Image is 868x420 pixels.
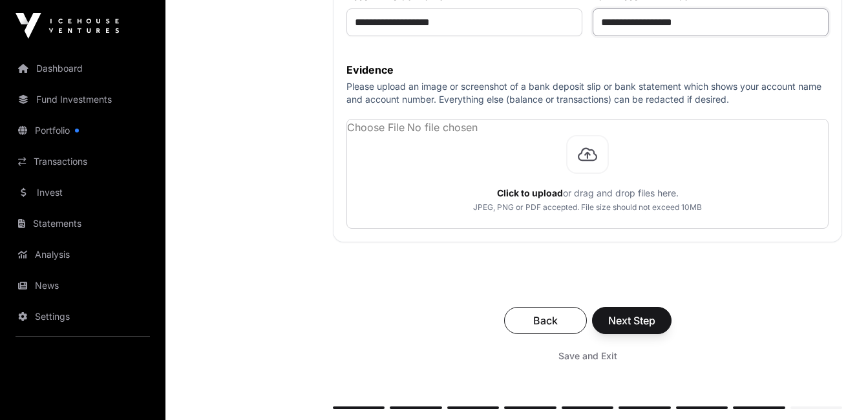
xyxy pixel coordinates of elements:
label: Evidence [346,62,829,78]
button: Back [504,307,587,334]
a: Transactions [10,147,155,176]
iframe: Chat Widget [803,358,868,420]
a: Analysis [10,240,155,269]
a: Invest [10,178,155,207]
a: Portfolio [10,116,155,145]
button: Next Step [592,307,672,334]
span: Next Step [608,313,655,328]
img: Icehouse Ventures Logo [16,13,119,39]
a: News [10,271,155,300]
a: Dashboard [10,54,155,83]
p: Please upload an image or screenshot of a bank deposit slip or bank statement which shows your ac... [346,80,829,106]
a: Statements [10,209,155,238]
a: Settings [10,302,155,331]
span: Save and Exit [558,350,617,362]
a: Fund Investments [10,85,155,114]
button: Save and Exit [543,344,633,368]
span: Back [520,313,571,328]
